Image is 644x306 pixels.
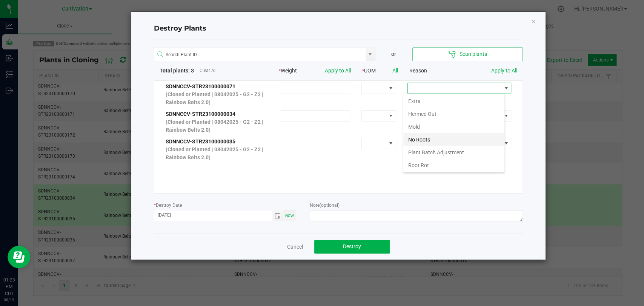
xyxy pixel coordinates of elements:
[343,243,361,249] span: Destroy
[412,48,523,61] button: Scan plants
[166,138,235,145] span: SDNNCCV-STR23100000035
[325,68,351,74] a: Apply to All
[403,146,504,159] li: Plant Batch Adjustment
[375,50,412,58] div: or
[200,68,217,74] a: Clear All
[272,211,283,221] span: Toggle calendar
[531,17,536,26] button: Close
[403,133,504,146] li: No Roots
[314,240,390,254] button: Destroy
[154,202,182,209] label: Destroy Date
[279,68,297,74] span: Weight
[154,211,272,220] input: Date
[166,118,269,134] p: (Cloned or Planted | 08042025 - G2 - Z2 | Rainbow Belts 2.0)
[403,108,504,120] li: Hermed Out
[166,83,235,89] span: SDNNCCV-STR23100000071
[362,68,376,74] span: UOM
[392,68,398,74] a: All
[166,91,269,106] p: (Cloned or Planted | 08042025 - G2 - Z2 | Rainbow Belts 2.0)
[403,95,504,108] li: Extra
[154,48,366,62] input: NO DATA FOUND
[491,68,517,74] a: Apply to All
[320,203,340,208] span: (optional)
[409,68,427,74] span: Reason
[287,243,303,251] a: Cancel
[160,68,194,74] span: Total plants: 3
[403,159,504,172] li: Root Rot
[403,120,504,133] li: Mold
[310,202,340,209] label: Note
[166,146,269,161] p: (Cloned or Planted | 08042025 - G2 - Z2 | Rainbow Belts 2.0)
[285,214,294,218] span: Now
[166,111,235,117] span: SDNNCCV-STR23100000034
[8,246,30,268] iframe: Resource center
[154,24,523,34] h4: Destroy Plants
